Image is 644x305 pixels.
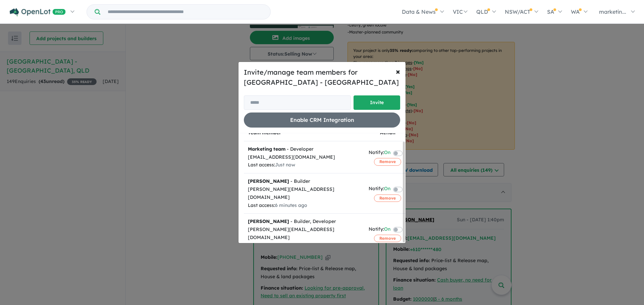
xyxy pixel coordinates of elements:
div: - Developer [248,145,361,153]
span: × [396,66,400,76]
button: Enable CRM Integration [244,112,400,128]
div: Last access: [248,202,361,210]
span: On [384,149,390,158]
div: [PERSON_NAME][EMAIL_ADDRESS][DOMAIN_NAME] [248,185,361,202]
div: - Builder [248,177,361,185]
div: [PERSON_NAME][EMAIL_ADDRESS][DOMAIN_NAME] [248,226,361,242]
div: Notify: [369,185,390,194]
input: Try estate name, suburb, builder or developer [102,5,269,19]
button: Remove [374,235,401,242]
h5: Invite/manage team members for [GEOGRAPHIC_DATA] - [GEOGRAPHIC_DATA] [244,67,400,87]
img: Openlot PRO Logo White [10,8,66,16]
button: Invite [354,95,400,110]
button: Remove [374,195,401,202]
strong: [PERSON_NAME] [248,178,289,184]
div: Last access: [248,161,361,169]
div: Notify: [369,225,390,234]
span: On [384,225,390,234]
div: - Builder, Developer [248,218,361,226]
span: On [384,185,390,194]
span: [DATE] [275,242,291,248]
div: Last access: [248,242,361,250]
button: Remove [374,158,401,165]
strong: [PERSON_NAME] [248,218,289,224]
strong: Marketing team [248,146,285,152]
div: [EMAIL_ADDRESS][DOMAIN_NAME] [248,153,361,161]
div: Notify: [369,149,390,158]
span: Just now [275,162,295,168]
span: marketin... [599,8,626,15]
span: 6 minutes ago [275,202,307,208]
